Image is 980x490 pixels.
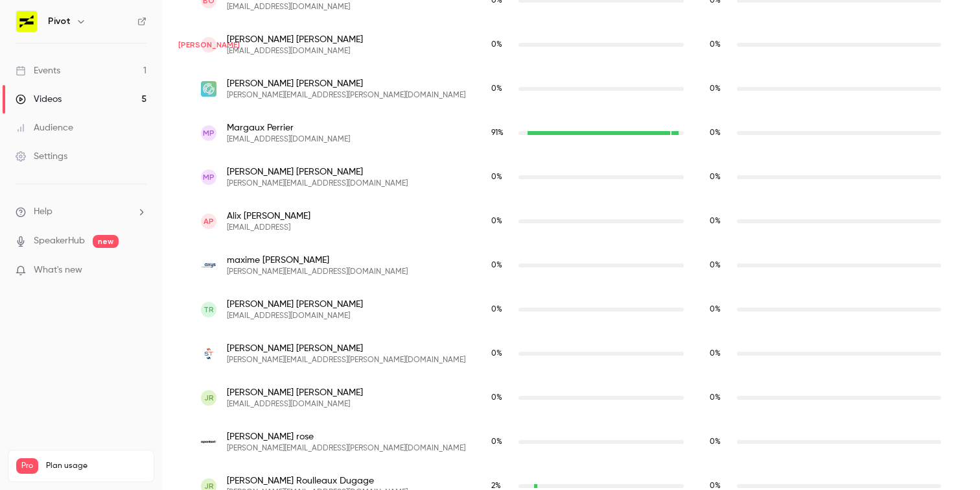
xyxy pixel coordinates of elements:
span: 0 % [710,129,721,137]
span: MP [203,127,215,139]
span: Margaux Perrier [227,121,350,134]
span: What's new [34,263,82,277]
span: MP [203,171,215,183]
span: Replay watch time [710,436,730,448]
li: help-dropdown-opener [16,205,146,219]
div: Audience [16,121,73,134]
span: Live watch time [491,83,512,95]
span: Live watch time [491,348,512,360]
span: [PERSON_NAME] Roulleaux Dugage [227,474,408,487]
span: [EMAIL_ADDRESS] [227,223,310,233]
span: 0 % [491,173,502,181]
span: Live watch time [491,171,512,183]
span: 0 % [710,173,721,181]
img: bringitps.com [201,81,216,97]
h6: Pivot [48,15,71,28]
span: Replay watch time [710,260,730,271]
span: 0 % [491,350,502,358]
span: 2 % [491,482,501,490]
div: prevost.maxime@axys-consultants.com [188,243,954,288]
span: 0 % [491,306,502,313]
span: Live watch time [491,260,512,271]
div: joana.oliveira@bringitps.com [188,67,954,111]
img: opentext.com [201,441,216,444]
span: [EMAIL_ADDRESS][DOMAIN_NAME] [227,46,363,56]
span: 0 % [491,85,502,93]
span: [PERSON_NAME][EMAIL_ADDRESS][PERSON_NAME][DOMAIN_NAME] [227,355,465,365]
span: TR [204,304,214,315]
span: Live watch time [491,304,512,315]
span: [PERSON_NAME][EMAIL_ADDRESS][PERSON_NAME][DOMAIN_NAME] [227,90,465,101]
div: josueroman214@gmail.com [188,376,954,420]
span: [PERSON_NAME][EMAIL_ADDRESS][DOMAIN_NAME] [227,178,408,189]
span: Replay watch time [710,215,730,227]
span: Live watch time [491,392,512,404]
span: [EMAIL_ADDRESS][DOMAIN_NAME] [227,311,363,321]
div: Settings [16,150,67,163]
a: SpeakerHub [34,234,85,248]
span: [PERSON_NAME] [PERSON_NAME] [227,342,465,355]
img: sidetrade.com [201,346,216,361]
span: 0 % [491,438,502,446]
span: 0 % [491,217,502,225]
span: new [93,235,119,248]
span: 0 % [491,262,502,269]
div: marie.peterson7@gmail.com [188,155,954,199]
iframe: Noticeable Trigger [131,265,146,276]
span: Replay watch time [710,348,730,360]
span: 91 % [491,129,504,137]
span: Pro [16,458,38,474]
span: Alix [PERSON_NAME] [227,210,310,223]
span: Help [34,205,52,219]
span: Live watch time [491,127,512,139]
div: Events [16,64,60,77]
span: [PERSON_NAME][EMAIL_ADDRESS][PERSON_NAME][DOMAIN_NAME] [227,443,465,454]
span: 0 % [710,85,721,93]
span: [PERSON_NAME] [PERSON_NAME] [227,386,363,399]
div: thomas.renee@sidetrade.com [188,332,954,376]
span: [PERSON_NAME] rose [227,430,465,443]
span: Plan usage [46,461,146,471]
span: Live watch time [491,39,512,51]
div: margauxperrier33@icloud.com [188,111,954,155]
span: 0 % [710,350,721,358]
span: 0 % [710,394,721,402]
span: [PERSON_NAME] [178,39,240,51]
span: [PERSON_NAME] [PERSON_NAME] [227,165,408,178]
span: Replay watch time [710,171,730,183]
span: 0 % [710,438,721,446]
span: AP [204,215,214,227]
span: Replay watch time [710,392,730,404]
span: 0 % [710,482,721,490]
span: [EMAIL_ADDRESS][DOMAIN_NAME] [227,399,363,410]
img: axys-consultants.com [201,258,216,273]
span: [PERSON_NAME][EMAIL_ADDRESS][DOMAIN_NAME] [227,267,408,277]
span: JR [204,392,214,404]
div: alix@pivotapp.ai [188,199,954,243]
span: 0 % [491,394,502,402]
span: 0 % [710,217,721,225]
div: thomasrenee.26@gmail.com [188,288,954,332]
span: 0 % [710,262,721,269]
span: 0 % [491,41,502,49]
span: Replay watch time [710,83,730,95]
span: [EMAIL_ADDRESS][DOMAIN_NAME] [227,2,350,12]
span: [PERSON_NAME] [PERSON_NAME] [227,298,363,311]
span: Replay watch time [710,127,730,139]
div: Videos [16,93,62,106]
span: Live watch time [491,436,512,448]
div: erica.rose@opentext.com [188,420,954,464]
span: [PERSON_NAME] [PERSON_NAME] [227,77,465,90]
span: 0 % [710,41,721,49]
span: Replay watch time [710,304,730,315]
img: Pivot [16,11,37,32]
span: 0 % [710,306,721,313]
span: maxime [PERSON_NAME] [227,254,408,267]
span: Live watch time [491,215,512,227]
span: [EMAIL_ADDRESS][DOMAIN_NAME] [227,134,350,145]
div: josolalla@gmail.com [188,23,954,67]
span: [PERSON_NAME] [PERSON_NAME] [227,33,363,46]
span: Replay watch time [710,39,730,51]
